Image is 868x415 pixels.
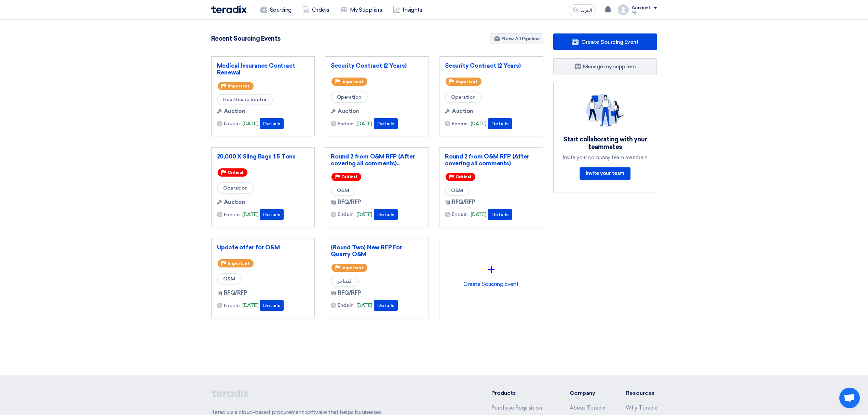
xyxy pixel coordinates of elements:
[338,289,361,297] span: RFQ/RFP
[452,211,468,218] span: Ends in
[445,185,470,196] span: O&M
[569,4,596,15] button: العربية
[341,265,363,270] span: Important
[242,120,258,128] span: [DATE]
[224,198,245,206] span: Auction
[490,33,543,44] a: Show All Pipeline
[260,209,284,220] button: Details
[224,107,245,115] span: Auction
[456,79,477,84] span: Important
[338,211,354,218] span: Ends in
[471,211,487,219] span: [DATE]
[331,62,423,69] a: Security Contract (2 Years)
[228,170,243,175] span: Critical
[338,107,359,115] span: Auction
[331,244,423,258] a: (Round Two) New RFP For Quarry O&M
[581,39,638,45] span: Create Sourcing Event
[626,389,657,397] li: Resources
[839,388,860,408] div: Open chat
[471,120,487,128] span: [DATE]
[374,118,398,129] button: Details
[228,261,249,266] span: Important
[456,175,471,179] span: Critical
[335,2,388,17] a: My Suppliers
[331,276,359,287] span: المحاجر
[356,302,372,309] span: [DATE]
[217,244,309,251] a: Update offer for O&M
[217,153,309,160] a: 20,000 X Sling Bags 1.5 Tons
[632,11,657,14] div: Aly
[217,273,242,285] span: O&M
[341,175,357,179] span: Critical
[374,209,398,220] button: Details
[491,405,542,411] a: Purchase Requisition
[632,5,651,11] div: Account
[580,8,592,13] span: العربية
[445,260,537,280] div: +
[260,300,284,311] button: Details
[331,153,423,167] a: Round 2 from O&M RFP (After covering all comments)...
[255,2,297,17] a: Sourcing
[580,167,630,180] a: Invite your team
[331,92,368,103] span: Operation
[626,405,657,411] a: Why Teradix
[562,136,649,151] div: Start collaborating with your teammates
[570,405,605,411] a: About Teradix
[224,211,240,218] span: Ends in
[297,2,335,17] a: Orders
[341,79,363,84] span: Important
[562,154,649,161] div: Invite your company team members
[217,182,254,194] span: Operation
[618,4,629,15] img: profile_test.png
[488,118,512,129] button: Details
[445,153,537,167] a: Round 2 from O&M RFP (After covering all comments)
[374,300,398,311] button: Details
[338,198,361,206] span: RFQ/RFP
[338,302,354,309] span: Ends in
[452,107,473,115] span: Auction
[452,198,475,206] span: RFQ/RFP
[217,62,309,76] a: Medical Insurance Contract Renewal
[570,389,605,397] li: Company
[224,302,240,309] span: Ends in
[388,2,428,17] a: Insights
[331,185,355,196] span: O&M
[356,211,372,219] span: [DATE]
[224,120,240,127] span: Ends in
[211,5,247,13] img: Teradix logo
[228,84,249,88] span: Important
[586,94,624,127] img: invite_your_team.svg
[445,62,537,69] a: Security Contract (2 Years)
[553,58,657,74] a: Manage my suppliers
[242,211,258,219] span: [DATE]
[224,289,247,297] span: RFQ/RFP
[242,302,258,309] span: [DATE]
[356,120,372,128] span: [DATE]
[491,389,549,397] li: Products
[211,35,281,42] h4: Recent Sourcing Events
[445,244,537,304] div: Create Soucring Event
[217,94,273,105] span: Healthcare Sector
[488,209,512,220] button: Details
[260,118,284,129] button: Details
[338,120,354,127] span: Ends in
[452,120,468,127] span: Ends in
[445,92,482,103] span: Operation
